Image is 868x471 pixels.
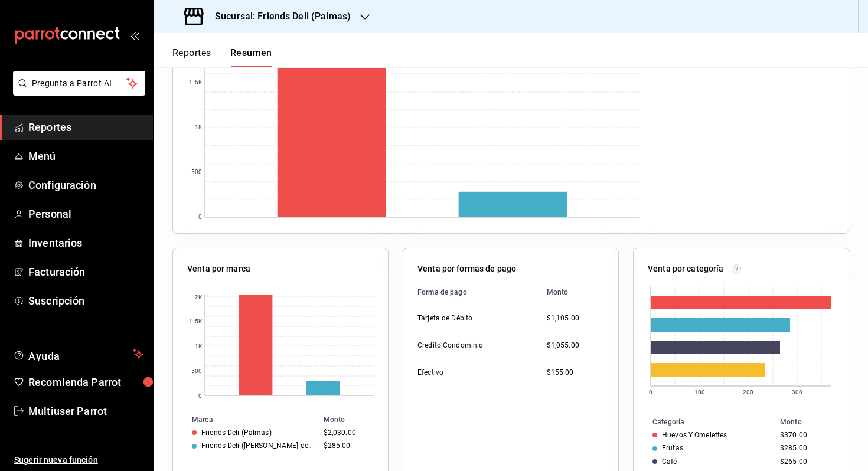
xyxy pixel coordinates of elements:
text: 2K [195,294,203,300]
button: Pregunta a Parrot AI [13,71,145,96]
text: 0 [198,392,202,399]
h3: Sucursal: Friends Deli (Palmas) [205,9,351,24]
a: Pregunta a Parrot AI [8,86,145,98]
text: 0 [649,389,652,395]
th: Marca [173,413,319,426]
span: Facturación [28,264,143,280]
div: navigation tabs [172,47,272,67]
span: Personal [28,206,143,222]
span: Multiuser Parrot [28,403,143,419]
div: $155.00 [547,368,604,378]
p: Venta por categoría [648,263,724,275]
p: Venta por formas de pago [417,263,516,275]
div: Friends Deli ([PERSON_NAME] de [GEOGRAPHIC_DATA]) [201,441,314,450]
p: Venta por marca [187,263,250,275]
text: 100 [694,389,705,395]
span: Ayuda [28,347,128,361]
span: Pregunta a Parrot AI [32,77,127,90]
text: 500 [191,169,202,176]
button: open_drawer_menu [130,31,139,40]
text: 0 [198,214,202,221]
text: 200 [743,389,753,395]
div: Tarjeta de Débito [417,313,528,323]
text: 300 [792,389,802,395]
text: 1K [195,343,203,349]
div: Credito Condominio [417,341,528,351]
div: $285.00 [780,444,830,452]
span: Recomienda Parrot [28,374,143,390]
span: Suscripción [28,293,143,309]
span: Configuración [28,177,143,193]
span: Menú [28,148,143,164]
div: Huevos Y Omelettes [662,431,727,439]
div: $370.00 [780,431,830,439]
div: $285.00 [324,441,369,450]
div: Frutas [662,444,683,452]
th: Monto [319,413,388,426]
text: 1.5K [189,80,202,86]
th: Forma de pago [417,280,537,305]
div: Friends Deli (Palmas) [201,429,272,437]
button: Reportes [172,47,211,67]
text: 1.5K [189,318,202,325]
div: Café [662,457,677,466]
th: Monto [775,416,849,429]
span: Inventarios [28,235,143,251]
span: Reportes [28,119,143,135]
div: $2,030.00 [324,429,369,437]
div: Efectivo [417,368,528,378]
span: Sugerir nueva función [14,454,143,466]
div: $265.00 [780,457,830,466]
button: Resumen [230,47,272,67]
text: 500 [191,368,202,374]
div: $1,105.00 [547,313,604,323]
div: $1,055.00 [547,341,604,351]
th: Categoría [634,416,775,429]
text: 1K [195,125,203,131]
th: Monto [537,280,604,305]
